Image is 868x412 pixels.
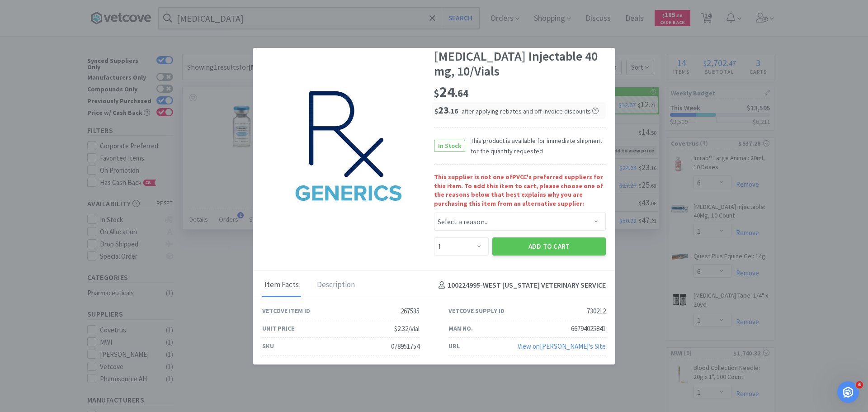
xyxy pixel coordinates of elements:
[434,173,606,208] strong: This supplier is not one of PVCC 's preferred suppliers for this item. To add this item to cart, ...
[465,136,606,156] span: This product is available for immediate shipment for the quantity requested
[448,306,505,316] div: Vetcove Supply ID
[434,87,439,99] span: $
[856,381,863,388] span: 4
[262,306,310,316] div: Vetcove Item ID
[394,323,420,334] div: $2.32/vial
[262,323,294,333] div: Unit Price
[462,107,599,115] span: after applying rebates and off-invoice discounts
[289,87,407,205] img: cab4bce15f2f43fbacfcb9941f488cf8_730212.jpeg
[492,237,606,256] button: Add to Cart
[262,274,301,297] div: Item Facts
[262,341,274,351] div: SKU
[455,87,468,99] span: . 64
[434,104,458,116] span: 23
[315,274,357,297] div: Description
[401,306,420,317] div: 267535
[837,381,859,403] iframe: Intercom live chat
[435,279,606,291] h4: 100224995 - WEST [US_STATE] VETERINARY SERVICE
[571,323,606,334] div: 66794025841
[391,341,420,352] div: 078951754
[448,341,460,351] div: URL
[434,107,438,115] span: $
[448,323,473,333] div: Man No.
[434,140,465,152] span: In Stock
[434,49,606,79] div: [MEDICAL_DATA] Injectable 40 mg, 10/Vials
[587,306,606,317] div: 730212
[434,83,468,101] span: 24
[518,342,606,350] a: View on[PERSON_NAME]'s Site
[449,107,458,115] span: . 16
